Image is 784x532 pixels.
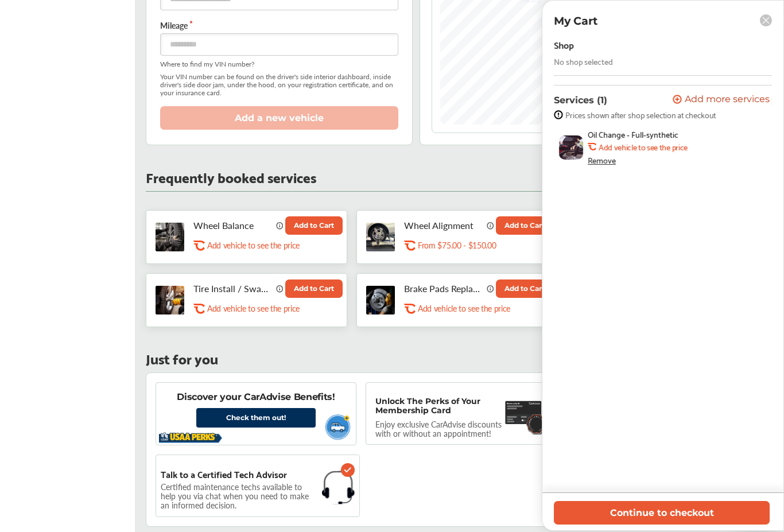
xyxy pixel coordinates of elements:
[559,135,583,160] img: oil-change-thumb.jpg
[673,95,772,106] a: Add more services
[320,411,354,442] img: usaa-vehicle.1b55c2f1.svg
[673,95,770,106] button: Add more services
[322,469,355,506] img: headphones.1b115f31.svg
[418,240,496,251] p: From $75.00 - $150.00
[146,352,218,363] p: Just for you
[588,130,678,139] span: Oil Change - Full-synthetic
[375,397,500,415] p: Unlock The Perks of Your Membership Card
[404,283,482,294] p: Brake Pads Replacement
[207,240,300,251] p: Add vehicle to see the price
[554,501,770,525] button: Continue to checkout
[599,142,688,152] b: Add vehicle to see the price
[146,171,316,182] p: Frequently booked services
[496,216,553,235] button: Add to Cart
[525,413,549,435] img: badge.f18848ea.svg
[540,28,569,65] div: Map marker
[207,303,300,314] p: Add vehicle to see the price
[196,408,316,428] a: Check them out!
[487,221,495,229] img: info_icon_vector.svg
[540,28,570,65] img: logo-take5.png
[366,286,395,314] img: brake-pads-replacement-thumb.jpg
[156,223,184,251] img: tire-wheel-balance-thumb.jpg
[276,221,284,229] img: info_icon_vector.svg
[285,216,343,235] button: Add to Cart
[341,463,355,477] img: check-icon.521c8815.svg
[554,110,563,119] img: info-strock.ef5ea3fe.svg
[366,223,395,251] img: wheel-alignment-thumb.jpg
[156,286,184,314] img: tire-install-swap-tires-thumb.jpg
[193,220,271,231] p: Wheel Balance
[161,484,317,508] p: Certified maintenance techs available to help you via chat when you need to make an informed deci...
[685,95,770,106] span: Add more services
[404,220,482,231] p: Wheel Alignment
[554,95,607,106] p: Services (1)
[193,283,271,294] p: Tire Install / Swap Tires
[565,110,716,119] span: Prices shown after shop selection at checkout
[177,391,335,403] p: Discover your CarAdvise Benefits!
[418,303,510,314] p: Add vehicle to see the price
[375,420,513,438] p: Enjoy exclusive CarAdvise discounts with or without an appointment!
[285,279,343,298] button: Add to Cart
[554,57,613,66] div: No shop selected
[160,60,398,68] span: Where to find my VIN number?
[496,279,553,298] button: Add to Cart
[487,284,495,292] img: info_icon_vector.svg
[160,73,398,97] span: Your VIN number can be found on the driver's side interior dashboard, inside driver's side door j...
[276,284,284,292] img: info_icon_vector.svg
[505,397,542,428] img: maintenance-card.27cfeff5.svg
[161,469,287,479] p: Talk to a Certified Tech Advisor
[160,20,398,31] label: Mileage
[159,431,222,444] img: usaa-logo.5ee3b997.svg
[588,156,616,165] div: Remove
[554,37,574,52] div: Shop
[554,14,597,28] p: My Cart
